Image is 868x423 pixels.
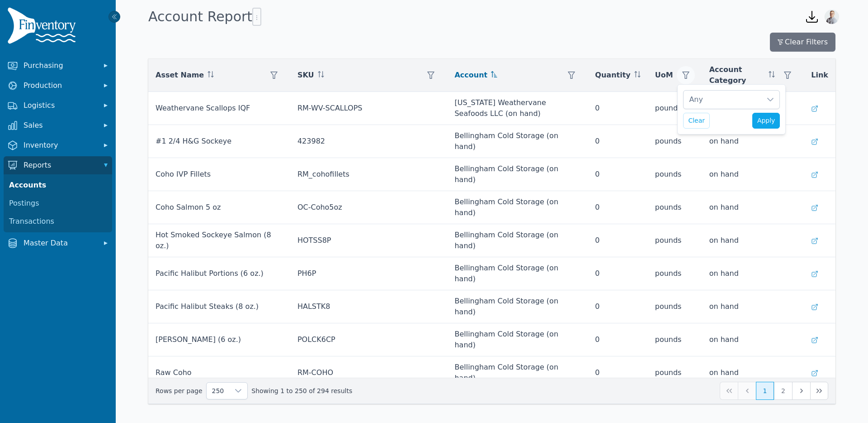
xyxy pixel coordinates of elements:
[290,158,448,191] td: RM_cohofillets
[588,191,647,224] td: 0
[683,113,710,129] button: Clear
[447,323,588,356] td: Bellingham Cold Storage (on hand)
[648,224,702,257] td: pounds
[810,382,828,400] button: Last Page
[4,77,112,95] button: Production
[290,356,448,389] td: RM-COHO
[588,356,647,389] td: 0
[24,160,96,171] span: Reports
[148,323,290,356] td: [PERSON_NAME] (6 oz.)
[24,100,96,111] span: Logistics
[588,290,647,323] td: 0
[148,224,290,257] td: Hot Smoked Sockeye Salmon (8 oz.)
[684,91,761,109] div: Any
[148,92,290,125] td: Weathervane Scallops IQF
[702,224,804,257] td: on hand
[588,158,647,191] td: 0
[447,290,588,323] td: Bellingham Cold Storage (on hand)
[648,257,702,290] td: pounds
[752,113,780,129] button: Apply
[811,70,828,81] span: Link
[447,191,588,224] td: Bellingham Cold Storage (on hand)
[4,57,112,75] button: Purchasing
[5,212,110,231] a: Transactions
[770,33,835,52] button: Clear Filters
[24,238,96,249] span: Master Data
[648,356,702,389] td: pounds
[702,356,804,389] td: on hand
[148,125,290,158] td: #1 2/4 H&G Sockeye
[588,257,647,290] td: 0
[24,120,96,131] span: Sales
[290,191,448,224] td: OC-Coho5oz
[24,140,96,151] span: Inventory
[655,70,673,81] span: UoM
[648,92,702,125] td: pounds
[447,92,588,125] td: [US_STATE] Weathervane Seafoods LLC (on hand)
[702,125,804,158] td: on hand
[447,224,588,257] td: Bellingham Cold Storage (on hand)
[24,60,96,71] span: Purchasing
[792,382,810,400] button: Next Page
[702,158,804,191] td: on hand
[709,64,765,86] span: Account Category
[595,70,630,81] span: Quantity
[648,125,702,158] td: pounds
[757,116,775,125] span: Apply
[207,383,230,399] span: Rows per page
[290,92,448,125] td: RM-WV-SCALLOPS
[588,125,647,158] td: 0
[588,92,647,125] td: 0
[5,176,110,194] a: Accounts
[290,323,448,356] td: POLCK6CP
[648,290,702,323] td: pounds
[648,323,702,356] td: pounds
[702,290,804,323] td: on hand
[290,125,448,158] td: 423982
[4,136,112,154] button: Inventory
[702,323,804,356] td: on hand
[148,8,261,26] h1: Account Report
[297,70,314,81] span: SKU
[648,158,702,191] td: pounds
[148,191,290,224] td: Coho Salmon 5 oz
[148,158,290,191] td: Coho IVP Fillets
[4,116,112,135] button: Sales
[5,194,110,212] a: Postings
[588,224,647,257] td: 0
[447,257,588,290] td: Bellingham Cold Storage (on hand)
[7,7,80,48] img: Finventory
[648,191,702,224] td: pounds
[4,156,112,174] button: Reports
[148,257,290,290] td: Pacific Halibut Portions (6 oz.)
[24,80,96,91] span: Production
[148,290,290,323] td: Pacific Halibut Steaks (8 oz.)
[148,356,290,389] td: Raw Coho
[4,234,112,252] button: Master Data
[290,257,448,290] td: PH6P
[702,191,804,224] td: on hand
[156,70,204,81] span: Asset Name
[588,323,647,356] td: 0
[447,125,588,158] td: Bellingham Cold Storage (on hand)
[774,382,792,400] button: Page 2
[702,257,804,290] td: on hand
[756,382,774,400] button: Page 1
[4,96,112,115] button: Logistics
[825,10,839,24] img: Joshua Benton
[290,224,448,257] td: HOTSS8P
[454,70,487,81] span: Account
[447,158,588,191] td: Bellingham Cold Storage (on hand)
[251,386,352,395] span: Showing 1 to 250 of 294 results
[447,356,588,389] td: Bellingham Cold Storage (on hand)
[290,290,448,323] td: HALSTK8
